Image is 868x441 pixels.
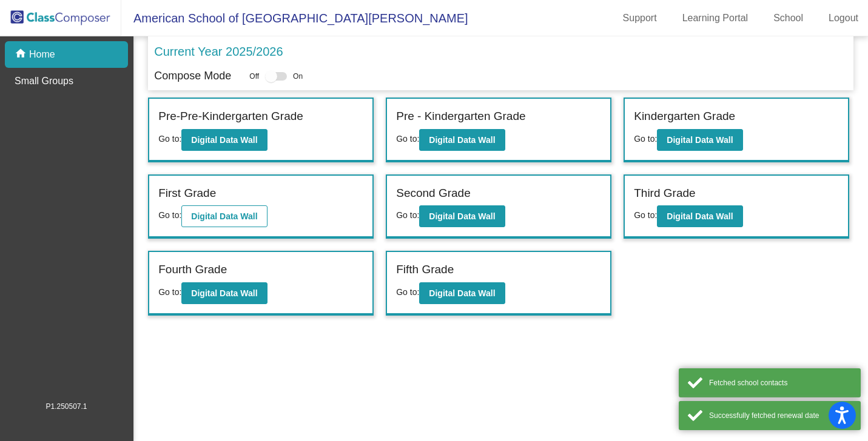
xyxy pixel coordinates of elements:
p: Home [29,47,55,62]
span: Go to: [396,134,419,144]
a: Logout [819,8,868,28]
span: Go to: [158,287,181,297]
button: Digital Data Wall [181,129,267,151]
b: Digital Data Wall [667,135,733,145]
button: Digital Data Wall [419,205,505,227]
label: Pre - Kindergarten Grade [396,108,525,125]
button: Digital Data Wall [657,129,742,151]
button: Digital Data Wall [657,205,742,227]
span: American School of [GEOGRAPHIC_DATA][PERSON_NAME] [121,8,468,28]
b: Digital Data Wall [191,211,257,221]
b: Digital Data Wall [667,211,733,221]
span: Go to: [396,210,419,220]
label: Second Grade [396,185,471,202]
div: Successfully fetched renewal date [709,410,852,421]
span: Go to: [634,210,657,220]
span: Go to: [158,134,181,144]
p: Compose Mode [154,68,231,84]
button: Digital Data Wall [419,282,505,304]
span: Go to: [158,210,181,220]
button: Digital Data Wall [419,129,505,151]
span: Off [249,71,259,82]
button: Digital Data Wall [181,282,267,304]
a: Learning Portal [673,8,758,28]
span: On [293,71,303,82]
label: Fourth Grade [158,261,227,279]
a: Support [613,8,667,28]
a: School [764,8,813,28]
span: Go to: [396,287,419,297]
p: Current Year 2025/2026 [154,42,283,61]
label: Fifth Grade [396,261,454,279]
span: Go to: [634,134,657,144]
b: Digital Data Wall [191,135,257,145]
label: Third Grade [634,185,695,202]
label: Kindergarten Grade [634,108,735,125]
p: Small Groups [15,74,73,88]
b: Digital Data Wall [191,288,257,298]
label: Pre-Pre-Kindergarten Grade [158,108,303,125]
div: Fetched school contacts [709,377,852,388]
b: Digital Data Wall [429,135,495,145]
b: Digital Data Wall [429,288,495,298]
label: First Grade [158,185,216,202]
b: Digital Data Wall [429,211,495,221]
button: Digital Data Wall [181,205,267,227]
mat-icon: home [15,47,29,62]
